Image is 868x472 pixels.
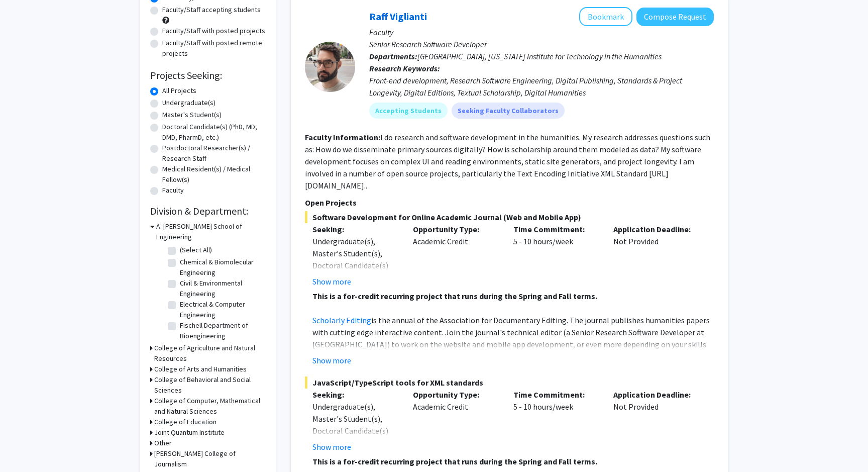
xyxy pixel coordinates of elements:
label: Postdoctoral Researcher(s) / Research Staff [162,143,266,164]
button: Show more [312,441,351,453]
strong: This is a for-credit recurring project that runs during the Spring and Fall terms. [312,291,597,301]
b: Faculty Information: [305,132,380,142]
span: Software Development for Online Academic Journal (Web and Mobile App) [305,211,714,223]
h2: Division & Department: [150,205,266,217]
p: Application Deadline: [613,223,699,235]
h3: College of Arts and Humanities [154,364,247,374]
p: Opportunity Type: [413,389,498,401]
label: Undergraduate(s) [162,98,215,108]
h3: College of Agriculture and Natural Resources [154,343,266,364]
button: Compose Request to Raff Viglianti [636,8,714,26]
button: Show more [312,275,351,288]
div: Front-end development, Research Software Engineering, Digital Publishing, Standards & Project Lon... [369,74,714,99]
mat-chip: Seeking Faculty Collaborators [452,103,565,119]
label: Faculty/Staff accepting students [162,5,261,15]
label: Faculty/Staff with posted remote projects [162,38,266,59]
a: Scholarly Editing [312,315,371,325]
button: Add Raff Viglianti to Bookmarks [579,7,632,26]
fg-read-more: I do research and software development in the humanities. My research addresses questions such as... [305,132,710,191]
p: is the annual of the Association for Documentary Editing. The journal publishes humanities papers... [312,314,714,387]
div: Academic Credit [405,223,506,288]
h3: College of Education [154,417,216,427]
p: Senior Research Software Developer [369,38,714,50]
div: Not Provided [606,223,706,288]
p: Open Projects [305,197,714,209]
button: Show more [312,354,351,366]
h3: College of Computer, Mathematical and Natural Sciences [154,396,266,417]
a: Raff Viglianti [369,10,427,23]
label: Doctoral Candidate(s) (PhD, MD, DMD, PharmD, etc.) [162,122,266,143]
p: Opportunity Type: [413,223,498,235]
div: Academic Credit [405,389,506,453]
label: All Projects [162,85,196,96]
label: Faculty [162,185,184,196]
h3: College of Behavioral and Social Sciences [154,374,266,396]
p: Time Commitment: [513,389,599,401]
h3: [PERSON_NAME] College of Journalism [154,448,266,469]
div: 5 - 10 hours/week [506,223,606,288]
label: Master's Student(s) [162,110,222,120]
div: Undergraduate(s), Master's Student(s), Doctoral Candidate(s) (PhD, MD, DMD, PharmD, etc.) [312,235,398,296]
p: Faculty [369,26,714,38]
label: Materials Science & Engineering [180,341,263,362]
label: Electrical & Computer Engineering [180,299,263,320]
label: Faculty/Staff with posted projects [162,26,265,36]
div: Undergraduate(s), Master's Student(s), Doctoral Candidate(s) (PhD, MD, DMD, PharmD, etc.) [312,401,398,461]
label: (Select All) [180,245,212,255]
label: Fischell Department of Bioengineering [180,320,263,341]
div: 5 - 10 hours/week [506,389,606,453]
p: Time Commitment: [513,223,599,235]
p: Application Deadline: [613,389,699,401]
iframe: Chat [8,427,43,464]
label: Civil & Environmental Engineering [180,278,263,299]
h3: Joint Quantum Institute [154,427,225,438]
h3: Other [154,438,172,448]
label: Chemical & Biomolecular Engineering [180,257,263,278]
div: Not Provided [606,389,706,453]
strong: This is a for-credit recurring project that runs during the Spring and Fall terms. [312,456,597,466]
mat-chip: Accepting Students [369,103,448,119]
p: Seeking: [312,223,398,235]
h2: Projects Seeking: [150,69,266,81]
span: JavaScript/TypeScript tools for XML standards [305,376,714,389]
span: [GEOGRAPHIC_DATA], [US_STATE] Institute for Technology in the Humanities [417,51,662,61]
h3: A. [PERSON_NAME] School of Engineering [156,221,266,242]
p: Seeking: [312,389,398,401]
label: Medical Resident(s) / Medical Fellow(s) [162,164,266,185]
b: Departments: [369,51,417,61]
b: Research Keywords: [369,63,440,73]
